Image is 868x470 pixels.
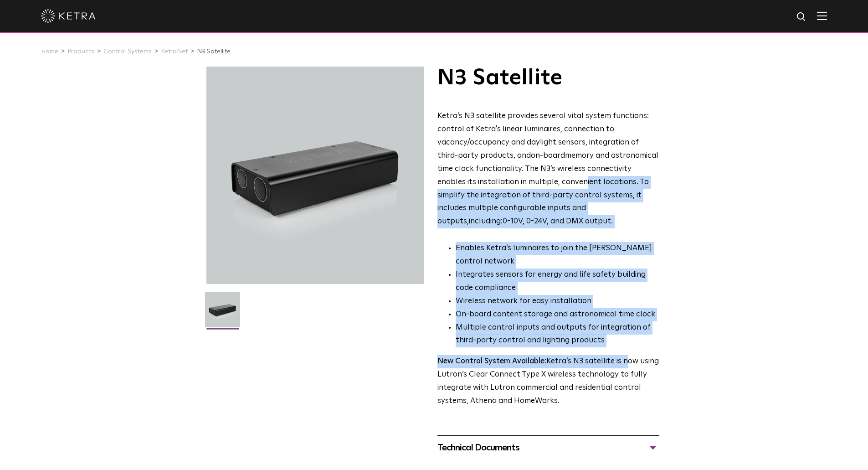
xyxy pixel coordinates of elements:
[437,67,659,89] h1: N3 Satellite
[67,48,94,55] a: Products
[817,11,827,20] img: Hamburger%20Nav.svg
[437,440,659,455] div: Technical Documents
[437,110,659,228] p: Ketra’s N3 satellite provides several vital system functions: control of Ketra's linear luminaire...
[161,48,188,55] a: KetraNet
[437,355,659,408] p: Ketra’s N3 satellite is now using Lutron’s Clear Connect Type X wireless technology to fully inte...
[469,217,503,225] g: including:
[456,308,659,321] li: On-board content storage and astronomical time clock
[437,357,546,365] strong: New Control System Available:
[205,292,240,334] img: N3-Controller-2021-Web-Square
[796,11,807,23] img: search icon
[41,48,58,55] a: Home
[456,242,659,269] li: Enables Ketra’s luminaires to join the [PERSON_NAME] control network
[197,48,231,55] a: N3 Satellite
[456,321,659,348] li: Multiple control inputs and outputs for integration of third-party control and lighting products
[531,152,565,160] g: on-board
[456,269,659,295] li: Integrates sensors for energy and life safety building code compliance
[456,295,659,308] li: Wireless network for easy installation
[41,9,96,23] img: ketra-logo-2019-white
[103,48,152,55] a: Control Systems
